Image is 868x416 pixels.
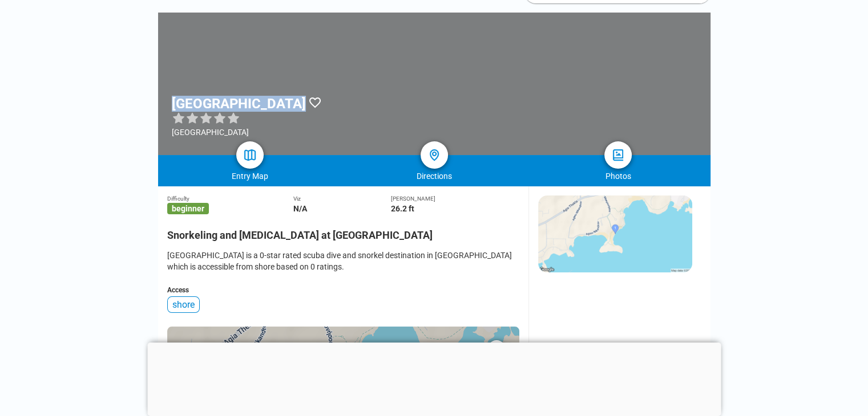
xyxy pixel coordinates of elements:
h2: Snorkeling and [MEDICAL_DATA] at [GEOGRAPHIC_DATA] [167,222,519,241]
div: shore [167,296,200,313]
div: [GEOGRAPHIC_DATA] is a 0-star rated scuba dive and snorkel destination in [GEOGRAPHIC_DATA] which... [167,250,519,272]
img: photos [611,148,625,162]
div: [GEOGRAPHIC_DATA] [172,128,322,137]
img: map [243,148,257,162]
div: Entry Map [158,172,342,181]
div: N/A [293,204,391,213]
a: photos [604,141,632,169]
div: [PERSON_NAME] [391,195,519,202]
img: staticmap [538,195,692,272]
div: Access [167,286,519,294]
div: Photos [526,172,710,181]
div: Viz [293,195,391,202]
div: 26.2 ft [391,204,519,213]
span: beginner [167,203,209,214]
div: Directions [342,172,526,181]
h1: [GEOGRAPHIC_DATA] [172,96,306,112]
div: Difficulty [167,195,294,202]
img: directions [427,148,441,162]
iframe: Advertisement [147,342,721,413]
a: map [236,141,264,169]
